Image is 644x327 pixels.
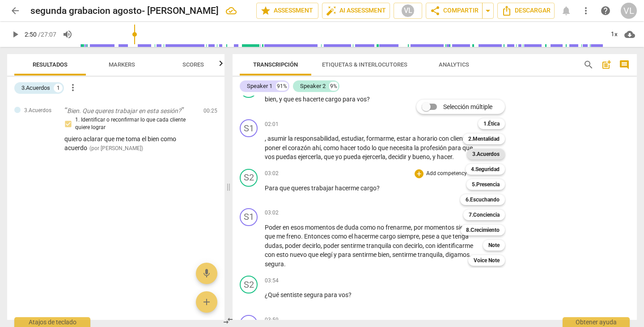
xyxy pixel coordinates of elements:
[466,194,500,205] b: 6.Escuchando
[483,118,500,129] b: 1.Ética
[471,164,500,175] b: 4.Seguridad
[469,210,500,220] b: 7.Conciencia
[466,225,500,235] b: 8.Сrecimiento
[472,149,500,159] b: 3.Acuerdos
[474,255,500,266] b: Voice Note
[488,240,500,251] b: Note
[472,179,500,190] b: 5.Presencia
[443,102,492,112] span: Selección múltiple
[468,134,500,144] b: 2.Mentalidad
